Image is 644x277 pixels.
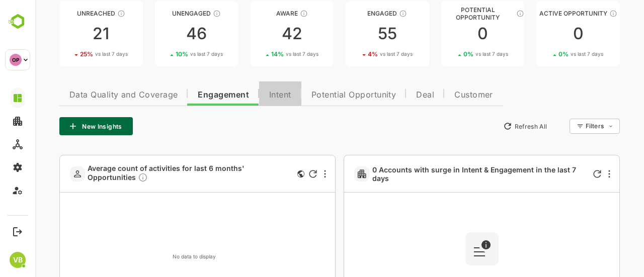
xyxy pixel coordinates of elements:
[163,91,214,99] span: Engagement
[289,170,291,178] div: More
[381,91,399,99] span: Deal
[558,170,566,178] div: Refresh
[262,168,269,180] div: This card does not support filter and segments
[310,1,394,66] a: EngagedThese accounts are warm, further nurturing would qualify them to MQAs554%vs last 7 days
[24,1,108,66] a: UnreachedThese accounts have not been engaged with for a defined time period2125%vs last 7 days
[215,1,298,66] a: AwareThese accounts have just entered the buying cycle and need further nurturing4214%vs last 7 days
[406,10,490,17] div: Potential Opportunity
[24,117,98,135] button: New Insights
[406,1,490,66] a: Potential OpportunityThese accounts are MQAs and can be passed on to Inside Sales00%vs last 7 days
[265,10,273,18] div: These accounts have just entered the buying cycle and need further nurturing
[120,26,203,42] div: 46
[428,50,473,58] div: 0 %
[120,1,203,66] a: UnengagedThese accounts have not shown enough engagement and need nurturing4610%vs last 7 days
[24,10,108,17] div: Unreached
[34,91,142,99] span: Data Quality and Coverage
[82,10,90,18] div: These accounts have not been engaged with for a defined time period
[419,91,458,99] span: Customer
[523,50,568,58] div: 0 %
[215,26,298,42] div: 42
[501,10,585,17] div: Active Opportunity
[10,252,26,268] div: VB
[137,253,181,260] text: No data to display
[463,118,516,134] button: Refresh All
[501,26,585,42] div: 0
[345,50,377,58] span: vs last 7 days
[440,50,473,58] span: vs last 7 days
[45,50,93,58] div: 25 %
[236,50,283,58] div: 14 %
[549,117,585,135] div: Filters
[481,10,489,18] div: These accounts are MQAs and can be passed on to Inside Sales
[574,10,582,18] div: These accounts have open opportunities which might be at any of the Sales Stages
[535,50,568,58] span: vs last 7 days
[310,26,394,42] div: 55
[251,50,283,58] span: vs last 7 days
[337,165,541,182] span: 0 Accounts with surge in Intent & Engagement in the last 7 days
[274,170,282,178] div: Refresh
[120,10,203,17] div: Unengaged
[333,50,377,58] div: 4 %
[337,165,553,182] a: 0 Accounts with surge in Intent & Engagement in the last 7 days
[178,10,186,18] div: These accounts have not shown enough engagement and need nurturing
[155,50,188,58] span: vs last 7 days
[60,50,93,58] span: vs last 7 days
[52,164,258,184] span: Average count of activities for last 6 months' Opportunities
[11,225,24,238] button: Logout
[234,91,256,99] span: Intent
[364,10,372,18] div: These accounts are warm, further nurturing would qualify them to MQAs
[310,10,394,17] div: Engaged
[550,122,569,130] div: Filters
[501,1,585,66] a: Active OpportunityThese accounts have open opportunities which might be at any of the Sales Stage...
[276,91,361,99] span: Potential Opportunity
[103,172,113,184] div: Opportunities from the last 6 months showed the following engagements on an average.
[406,26,490,42] div: 0
[140,50,188,58] div: 10 %
[5,12,31,31] img: BambooboxLogoMark.f1c84d78b4c51b1a7b5f700c9845e183.svg
[10,54,22,66] div: OP
[573,170,575,178] div: More
[215,10,298,17] div: Aware
[24,26,108,42] div: 21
